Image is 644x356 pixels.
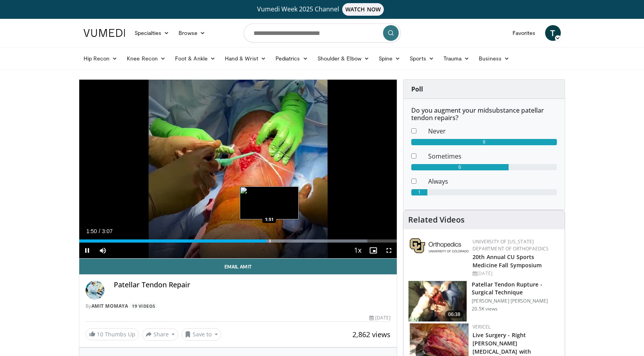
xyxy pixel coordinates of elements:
[102,228,113,234] span: 3:07
[79,243,95,258] button: Pause
[95,243,111,258] button: Mute
[271,51,313,66] a: Pediatrics
[439,51,474,66] a: Trauma
[411,189,427,195] div: 1
[130,303,158,309] a: 19 Videos
[86,328,139,340] a: 10 Thumbs Up
[244,24,401,42] input: Search topics, interventions
[381,243,397,258] button: Fullscreen
[86,228,97,234] span: 1:50
[79,51,122,66] a: Hip Recon
[97,330,103,338] span: 10
[240,186,299,219] img: image.jpeg
[473,253,542,269] a: 20th Annual CU Sports Medicine Fall Symposium
[408,215,465,225] h4: Related Videos
[170,51,220,66] a: Foot & Ankle
[86,281,104,299] img: Avatar
[411,139,557,145] div: 9
[79,259,397,274] a: Email Amit
[114,281,391,289] h4: Patellar Tendon Repair
[374,51,405,66] a: Spine
[181,328,221,341] button: Save to
[410,238,469,253] img: 355603a8-37da-49b6-856f-e00d7e9307d3.png.150x105_q85_autocrop_double_scale_upscale_version-0.2.png
[473,238,549,252] a: University of [US_STATE] Department of Orthopaedics
[473,270,558,277] div: [DATE]
[122,51,170,66] a: Knee Recon
[365,243,381,258] button: Enable picture-in-picture mode
[472,306,498,312] p: 20.5K views
[422,152,563,161] dd: Sometimes
[545,25,561,41] a: T
[473,323,491,330] a: Vericel
[352,330,390,339] span: 2,862 views
[405,51,439,66] a: Sports
[342,3,384,16] span: WATCH NOW
[130,25,174,41] a: Specialties
[79,239,397,243] div: Progress Bar
[411,164,509,170] div: 6
[220,51,271,66] a: Hand & Wrist
[85,3,560,16] a: Vumedi Week 2025 ChannelWATCH NOW
[79,80,397,259] video-js: Video Player
[474,51,514,66] a: Business
[174,25,210,41] a: Browse
[411,85,423,93] strong: Poll
[350,243,365,258] button: Playback Rate
[408,281,560,322] a: 06:38 Patellar Tendon Rupture - Surgical Technique [PERSON_NAME] [PERSON_NAME] 20.5K views
[422,177,563,186] dd: Always
[369,314,390,321] div: [DATE]
[313,51,374,66] a: Shoulder & Elbow
[142,328,179,341] button: Share
[422,126,563,136] dd: Never
[445,310,464,318] span: 06:38
[472,298,560,304] p: [PERSON_NAME] [PERSON_NAME]
[472,281,560,296] h3: Patellar Tendon Rupture - Surgical Technique
[91,303,128,309] a: Amit Momaya
[86,303,391,310] div: By
[411,107,557,122] h6: Do you augment your midsubstance patellar tendon repairs?
[409,281,467,322] img: Vx8lr-LI9TPdNKgn4xMDoxOjBzMTt2bJ.150x105_q85_crop-smart_upscale.jpg
[99,228,100,234] span: /
[508,25,540,41] a: Favorites
[84,29,125,37] img: VuMedi Logo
